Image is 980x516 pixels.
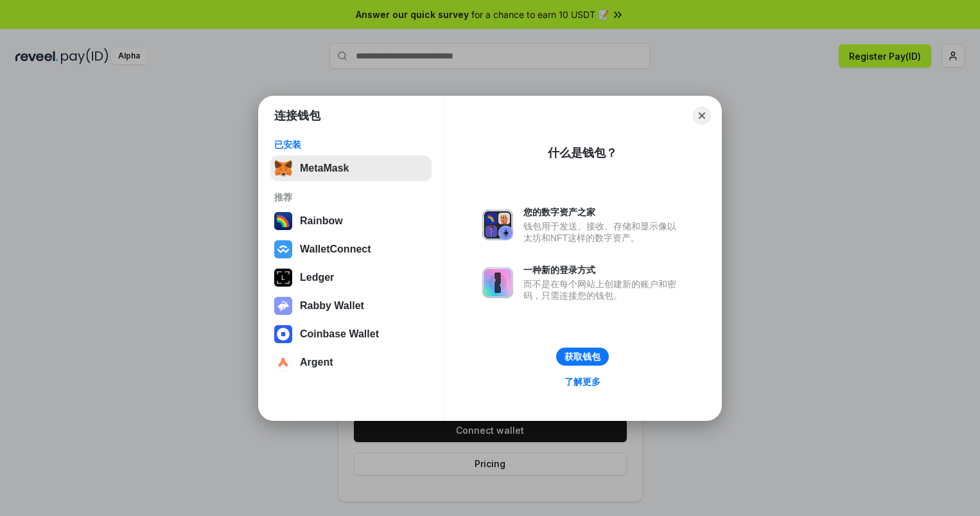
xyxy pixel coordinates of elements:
div: 获取钱包 [564,351,600,362]
div: 您的数字资产之家 [523,206,683,218]
h1: 连接钱包 [274,108,320,123]
div: MetaMask [300,163,349,174]
div: Ledger [300,272,334,283]
img: svg+xml,%3Csvg%20width%3D%2228%22%20height%3D%2228%22%20viewBox%3D%220%200%2028%2028%22%20fill%3D... [274,353,292,371]
div: 什么是钱包？ [548,145,617,161]
div: 了解更多 [564,376,600,387]
div: 推荐 [274,191,428,203]
button: WalletConnect [270,236,432,262]
div: 而不是在每个网站上创建新的账户和密码，只需连接您的钱包。 [523,278,683,301]
div: WalletConnect [300,244,371,255]
a: 了解更多 [557,373,608,390]
button: 获取钱包 [556,348,609,366]
img: svg+xml,%3Csvg%20xmlns%3D%22http%3A%2F%2Fwww.w3.org%2F2000%2Fsvg%22%20fill%3D%22none%22%20viewBox... [274,297,292,315]
img: svg+xml,%3Csvg%20width%3D%22120%22%20height%3D%22120%22%20viewBox%3D%220%200%20120%20120%22%20fil... [274,212,292,230]
button: Coinbase Wallet [270,321,432,347]
div: Coinbase Wallet [300,328,379,340]
img: svg+xml,%3Csvg%20xmlns%3D%22http%3A%2F%2Fwww.w3.org%2F2000%2Fsvg%22%20fill%3D%22none%22%20viewBox... [482,267,513,298]
img: svg+xml,%3Csvg%20xmlns%3D%22http%3A%2F%2Fwww.w3.org%2F2000%2Fsvg%22%20width%3D%2228%22%20height%3... [274,269,292,287]
div: 已安装 [274,139,428,150]
button: Argent [270,350,432,375]
button: Rainbow [270,208,432,234]
button: Rabby Wallet [270,293,432,319]
div: 钱包用于发送、接收、存储和显示像以太坊和NFT这样的数字资产。 [523,220,683,244]
button: Ledger [270,265,432,290]
div: Rainbow [300,215,343,227]
div: Rabby Wallet [300,300,364,312]
button: MetaMask [270,156,432,181]
div: Argent [300,357,333,368]
img: svg+xml,%3Csvg%20xmlns%3D%22http%3A%2F%2Fwww.w3.org%2F2000%2Fsvg%22%20fill%3D%22none%22%20viewBox... [482,209,513,240]
img: svg+xml,%3Csvg%20width%3D%2228%22%20height%3D%2228%22%20viewBox%3D%220%200%2028%2028%22%20fill%3D... [274,325,292,343]
img: svg+xml,%3Csvg%20fill%3D%22none%22%20height%3D%2233%22%20viewBox%3D%220%200%2035%2033%22%20width%... [274,159,292,177]
div: 一种新的登录方式 [523,264,683,276]
button: Close [693,107,711,125]
img: svg+xml,%3Csvg%20width%3D%2228%22%20height%3D%2228%22%20viewBox%3D%220%200%2028%2028%22%20fill%3D... [274,240,292,258]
